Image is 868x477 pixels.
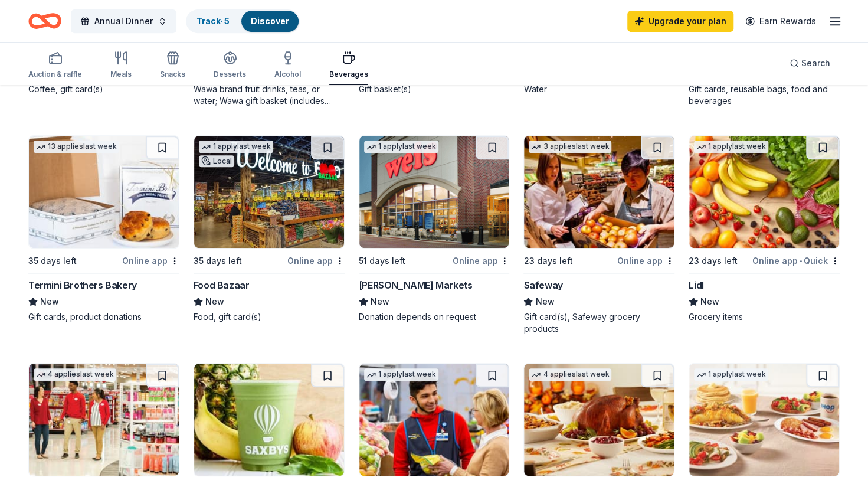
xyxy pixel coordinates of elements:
[371,295,389,309] span: New
[29,136,179,248] img: Image for Termini Brothers Bakery
[194,278,250,292] div: Food Bazaar
[689,83,840,107] div: Gift cards, reusable bags, food and beverages
[364,368,438,381] div: 1 apply last week
[110,46,132,85] button: Meals
[110,70,132,79] div: Meals
[28,7,61,35] a: Home
[752,253,840,268] div: Online app Quick
[274,46,301,85] button: Alcohol
[194,136,344,248] img: Image for Food Bazaar
[194,364,344,476] img: Image for Saxbys
[194,135,345,323] a: Image for Food Bazaar1 applylast weekLocal35 days leftOnline appFood BazaarNewFood, gift card(s)
[274,70,301,79] div: Alcohol
[199,141,273,153] div: 1 apply last week
[29,364,179,476] img: Image for Target
[359,364,509,476] img: Image for Walmart
[160,46,185,85] button: Snacks
[287,253,345,268] div: Online app
[529,368,611,381] div: 4 applies last week
[329,70,368,79] div: Beverages
[800,256,802,266] span: •
[700,295,719,309] span: New
[251,16,289,26] a: Discover
[529,141,611,153] div: 3 applies last week
[689,254,738,268] div: 23 days left
[359,135,510,323] a: Image for Weis Markets1 applylast week51 days leftOnline app[PERSON_NAME] MarketsNewDonation depe...
[28,311,179,323] div: Gift cards, product donations
[689,135,840,323] a: Image for Lidl1 applylast week23 days leftOnline app•QuickLidlNewGrocery items
[738,11,823,32] a: Earn Rewards
[28,254,77,268] div: 35 days left
[780,51,840,75] button: Search
[689,136,839,248] img: Image for Lidl
[94,14,153,28] span: Annual Dinner
[689,311,840,323] div: Grocery items
[694,368,768,381] div: 1 apply last week
[205,295,224,309] span: New
[359,254,405,268] div: 51 days left
[199,155,234,167] div: Local
[524,136,674,248] img: Image for Safeway
[523,83,674,95] div: Water
[28,278,137,292] div: Termini Brothers Bakery
[689,278,703,292] div: Lidl
[359,136,509,248] img: Image for Weis Markets
[523,278,562,292] div: Safeway
[28,135,179,323] a: Image for Termini Brothers Bakery13 applieslast week35 days leftOnline appTermini Brothers Bakery...
[34,368,116,381] div: 4 applies last week
[186,9,300,33] button: Track· 5Discover
[160,70,185,79] div: Snacks
[122,253,179,268] div: Online app
[535,295,554,309] span: New
[801,56,830,70] span: Search
[71,9,176,33] button: Annual Dinner
[194,311,345,323] div: Food, gift card(s)
[194,254,242,268] div: 35 days left
[523,311,674,335] div: Gift card(s), Safeway grocery products
[34,141,119,153] div: 13 applies last week
[523,135,674,335] a: Image for Safeway3 applieslast week23 days leftOnline appSafewayNewGift card(s), Safeway grocery ...
[214,46,246,85] button: Desserts
[214,70,246,79] div: Desserts
[28,46,82,85] button: Auction & raffle
[196,16,230,26] a: Track· 5
[617,253,674,268] div: Online app
[40,295,59,309] span: New
[364,141,438,153] div: 1 apply last week
[694,141,768,153] div: 1 apply last week
[359,311,510,323] div: Donation depends on request
[627,11,733,32] a: Upgrade your plan
[28,83,179,95] div: Coffee, gift card(s)
[359,278,473,292] div: [PERSON_NAME] Markets
[452,253,509,268] div: Online app
[329,46,368,85] button: Beverages
[523,254,572,268] div: 23 days left
[28,70,82,79] div: Auction & raffle
[194,83,345,107] div: Wawa brand fruit drinks, teas, or water; Wawa gift basket (includes Wawa products and coupons)
[359,83,510,95] div: Gift basket(s)
[524,364,674,476] img: Image for BJ's Wholesale Club
[689,364,839,476] img: Image for IHOP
